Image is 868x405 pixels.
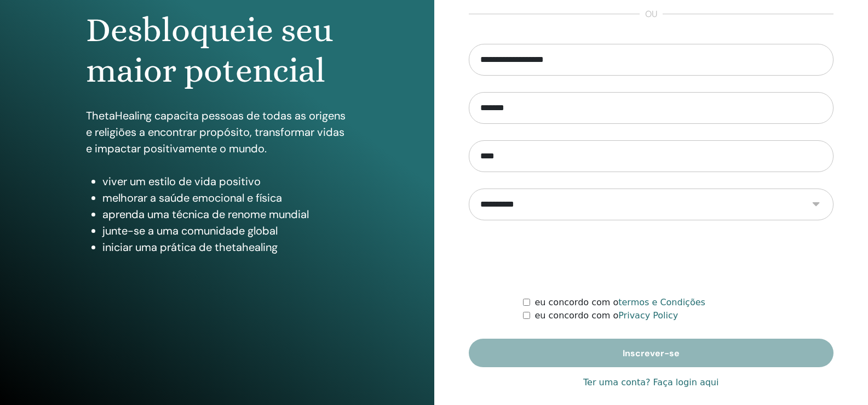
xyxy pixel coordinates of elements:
li: iniciar uma prática de thetahealing [102,239,348,255]
li: melhorar a saúde emocional e física [102,190,348,206]
p: ThetaHealing capacita pessoas de todas as origens e religiões a encontrar propósito, transformar ... [86,107,348,157]
a: Ter uma conta? Faça login aqui [583,376,718,389]
li: junte-se a uma comunidade global [102,223,348,239]
span: ou [640,8,663,21]
li: aprenda uma técnica de renome mundial [102,206,348,223]
a: termos e Condições [618,297,705,307]
label: eu concordo com o [534,309,678,322]
label: eu concordo com o [534,296,705,309]
a: Privacy Policy [618,310,678,321]
h1: Desbloqueie seu maior potencial [86,10,348,92]
iframe: To enrich screen reader interactions, please activate Accessibility in Grammarly extension settings [568,237,734,279]
li: viver um estilo de vida positivo [102,173,348,190]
